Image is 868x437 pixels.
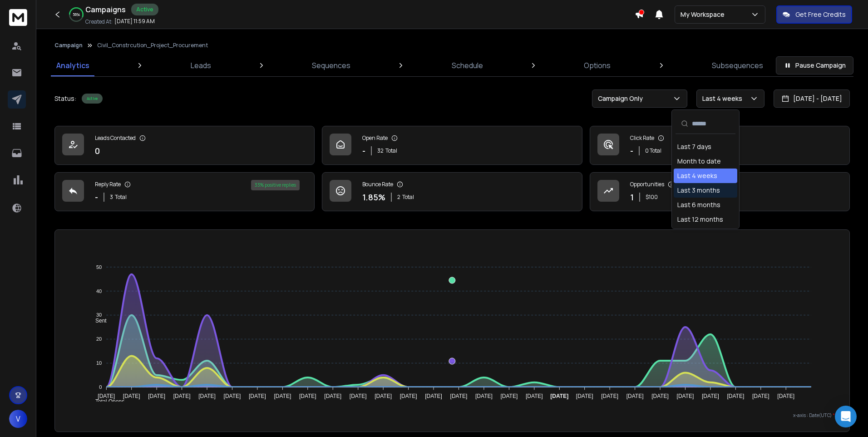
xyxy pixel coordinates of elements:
div: Last 4 weeks [677,171,717,180]
tspan: [DATE] [299,393,316,399]
a: Opportunities1$100 [590,172,850,211]
p: Schedule [452,60,483,71]
p: 56 % [73,12,80,17]
tspan: [DATE] [601,393,618,399]
span: Total [115,194,127,201]
button: Campaign [54,42,83,49]
tspan: [DATE] [425,393,442,399]
tspan: 30 [96,312,102,318]
p: Bounce Rate [362,181,393,188]
p: 0 [95,144,100,157]
button: V [9,410,27,428]
div: Month to date [677,157,721,166]
span: Total Opens [89,398,124,405]
tspan: [DATE] [224,393,241,399]
div: Last 6 months [677,200,720,209]
p: Campaign Only [598,94,646,103]
span: Sent [89,318,107,324]
tspan: [DATE] [677,393,694,399]
a: Leads Contacted0 [54,126,315,165]
a: Analytics [51,55,95,76]
p: $ 100 [646,194,658,201]
p: [DATE] 11:59 AM [114,18,155,25]
p: - [362,144,365,157]
div: Last 3 months [677,186,720,195]
tspan: [DATE] [148,393,165,399]
tspan: [DATE] [450,393,468,399]
tspan: [DATE] [400,393,417,399]
h1: Campaigns [85,4,126,15]
span: Total [385,147,397,154]
button: Pause Campaign [776,56,853,74]
p: Leads Contacted [95,134,136,142]
tspan: [DATE] [651,393,669,399]
p: Last 4 weeks [702,94,746,103]
p: Status: [54,94,76,103]
tspan: [DATE] [752,393,769,399]
p: Leads [191,60,211,71]
tspan: 20 [96,336,102,342]
div: Active [131,4,158,15]
tspan: [DATE] [475,393,493,399]
tspan: [DATE] [375,393,392,399]
p: Civil_Constrcution_Project_Procurement [97,42,208,49]
a: Click Rate-0 Total [590,126,850,165]
tspan: [DATE] [526,393,543,399]
a: Reply Rate-3Total33% positive replies [54,172,315,211]
span: 3 [110,194,113,201]
p: x-axis : Date(UTC) [69,412,835,419]
tspan: [DATE] [626,393,644,399]
a: Options [578,55,616,76]
p: Open Rate [362,134,388,142]
p: Get Free Credits [795,10,846,19]
p: Click Rate [630,134,654,142]
a: Bounce Rate1.85%2Total [322,172,582,211]
p: 0 Total [645,147,661,154]
tspan: [DATE] [551,393,569,399]
tspan: [DATE] [123,393,140,399]
tspan: [DATE] [350,393,367,399]
a: Subsequences [706,55,769,76]
tspan: [DATE] [576,393,593,399]
a: Open Rate-32Total [322,126,582,165]
p: Options [584,60,611,71]
span: 32 [377,147,384,154]
p: - [95,191,98,204]
tspan: [DATE] [173,393,191,399]
a: Sequences [306,55,356,76]
tspan: [DATE] [778,393,795,399]
tspan: 40 [96,288,102,294]
p: 1 [630,191,634,204]
tspan: [DATE] [249,393,266,399]
a: Schedule [446,55,488,76]
div: Active [82,94,103,104]
tspan: [DATE] [274,393,291,399]
p: Analytics [56,60,89,71]
tspan: [DATE] [198,393,216,399]
div: Last 7 days [677,142,711,151]
tspan: [DATE] [98,393,115,399]
p: My Workspace [681,10,728,19]
div: Open Intercom Messenger [835,406,857,427]
button: Get Free Credits [776,5,852,24]
a: Leads [185,55,217,76]
p: Opportunities [630,181,664,188]
p: 1.85 % [362,191,385,204]
tspan: [DATE] [501,393,518,399]
tspan: [DATE] [325,393,342,399]
div: Last 12 months [677,215,723,224]
span: Total [402,194,414,201]
p: Reply Rate [95,181,121,188]
button: [DATE] - [DATE] [774,89,850,108]
tspan: 10 [96,360,102,366]
tspan: [DATE] [727,393,745,399]
p: - [630,144,633,157]
p: Subsequences [712,60,763,71]
p: Sequences [312,60,350,71]
div: 33 % positive replies [251,180,300,190]
tspan: [DATE] [702,393,719,399]
p: Created At: [85,18,113,25]
tspan: 0 [99,384,102,390]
